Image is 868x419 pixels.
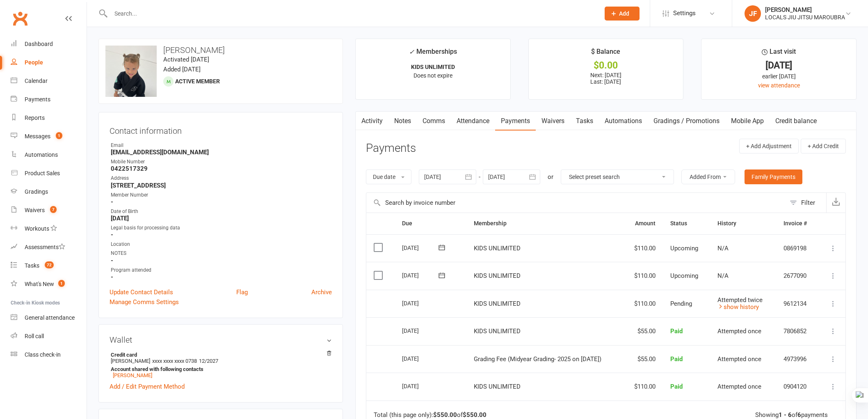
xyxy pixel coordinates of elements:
div: Product Sales [25,170,60,176]
strong: KIDS UNLIMITED [411,64,455,70]
button: Filter [786,193,826,213]
strong: [STREET_ADDRESS] [111,182,332,189]
p: Next: [DATE] Last: [DATE] [536,72,676,85]
td: 0904120 [776,373,818,401]
a: Clubworx [10,8,30,29]
img: image1731906094.png [105,46,157,97]
div: [DATE] [402,324,440,337]
h3: [PERSON_NAME] [105,46,336,55]
a: Waivers [536,112,570,131]
a: Add / Edit Payment Method [110,382,185,392]
span: 7 [50,206,57,213]
div: Email [111,142,332,149]
div: What's New [25,281,54,287]
th: History [710,213,776,234]
strong: Credit card [111,352,328,358]
div: Member Number [111,191,332,199]
td: $110.00 [623,290,663,318]
input: Search... [108,8,594,19]
span: Paid [670,355,683,363]
span: Upcoming [670,245,698,252]
a: Family Payments [745,169,802,184]
input: Search by invoice number [366,193,786,213]
div: Calendar [25,78,48,84]
a: Dashboard [11,35,87,53]
td: 0869198 [776,234,818,262]
div: Memberships [409,46,457,62]
td: $55.00 [623,345,663,373]
div: Payments [25,96,50,103]
span: Attempted once [717,327,761,335]
a: Attendance [451,112,495,131]
th: Membership [466,213,624,234]
strong: $550.00 [433,411,457,419]
td: 9612134 [776,290,818,318]
div: Filter [801,198,815,208]
button: Added From [681,169,735,184]
span: Attempted once [717,383,761,390]
span: KIDS UNLIMITED [474,327,521,335]
span: KIDS UNLIMITED [474,245,521,252]
span: 72 [45,261,54,268]
span: N/A [717,245,729,252]
span: Upcoming [670,272,698,279]
a: Assessments [11,238,87,256]
a: Update Contact Details [110,287,173,297]
div: [DATE] [402,352,440,365]
a: view attendance [758,82,800,89]
a: Manage Comms Settings [110,297,179,307]
strong: - [111,257,332,264]
span: 1 [58,280,65,287]
th: Invoice # [776,213,818,234]
th: Status [663,213,710,234]
span: Attempted once [717,355,761,363]
span: xxxx xxxx xxxx 0738 [152,358,197,364]
div: People [25,59,43,66]
span: Grading Fee (Midyear Grading- 2025 on [DATE]) [474,355,601,363]
div: [DATE] [402,241,440,254]
strong: $550.00 [463,411,487,419]
div: [DATE] [709,61,849,70]
span: 12/2027 [199,358,218,364]
a: Flag [236,287,248,297]
a: Waivers 7 [11,201,87,220]
th: Due [395,213,466,234]
strong: - [111,273,332,281]
a: Calendar [11,72,87,90]
span: Attempted twice [717,296,763,304]
a: Workouts [11,220,87,238]
div: Automations [25,151,58,158]
th: Amount [623,213,663,234]
div: Showing of payments [755,412,828,419]
div: General attendance [25,314,75,321]
time: Activated [DATE] [163,56,209,63]
div: Last visit [762,46,796,61]
div: [DATE] [402,269,440,282]
button: Due date [366,169,411,184]
td: $110.00 [623,262,663,290]
td: 2677090 [776,262,818,290]
strong: [DATE] [111,215,332,222]
a: People [11,53,87,72]
a: Roll call [11,327,87,346]
li: [PERSON_NAME] [110,350,332,380]
button: + Add Credit [801,139,846,153]
td: 7806852 [776,317,818,345]
div: or [548,172,553,182]
span: KIDS UNLIMITED [474,272,521,279]
a: Mobile App [725,112,770,131]
a: Notes [388,112,417,131]
a: Activity [356,112,388,131]
div: Total (this page only): of [374,412,487,419]
a: Tasks 72 [11,256,87,275]
a: Payments [495,112,536,131]
a: Gradings / Promotions [648,112,725,131]
i: ✓ [409,48,414,56]
a: What's New1 [11,275,87,293]
a: show history [717,303,759,311]
button: Add [605,7,640,21]
div: Program attended [111,266,332,274]
a: Automations [11,146,87,164]
strong: 6 [797,411,801,419]
td: 4973996 [776,345,818,373]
